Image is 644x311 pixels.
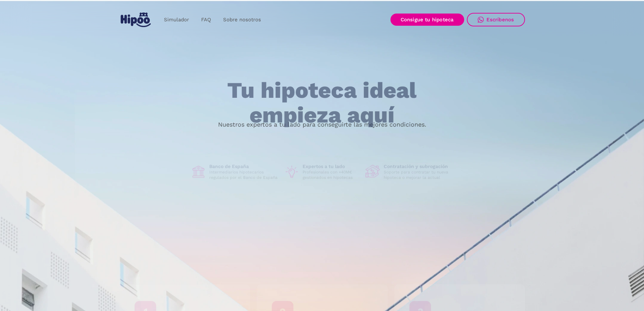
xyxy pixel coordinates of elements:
[194,78,450,127] h1: Tu hipoteca ideal empieza aquí
[384,170,453,180] p: Soporte para contratar tu nueva hipoteca o mejorar la actual
[303,163,360,170] h1: Expertos a tu lado
[158,13,195,26] a: Simulador
[384,163,453,170] h1: Contratación y subrogación
[195,13,217,26] a: FAQ
[218,122,426,127] p: Nuestros expertos a tu lado para conseguirte las mejores condiciones.
[217,13,267,26] a: Sobre nosotros
[209,163,279,170] h1: Banco de España
[486,17,514,23] div: Escríbenos
[209,170,279,180] p: Intermediarios hipotecarios regulados por el Banco de España
[119,10,152,30] a: home
[467,13,525,26] a: Escríbenos
[390,14,464,26] a: Consigue tu hipoteca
